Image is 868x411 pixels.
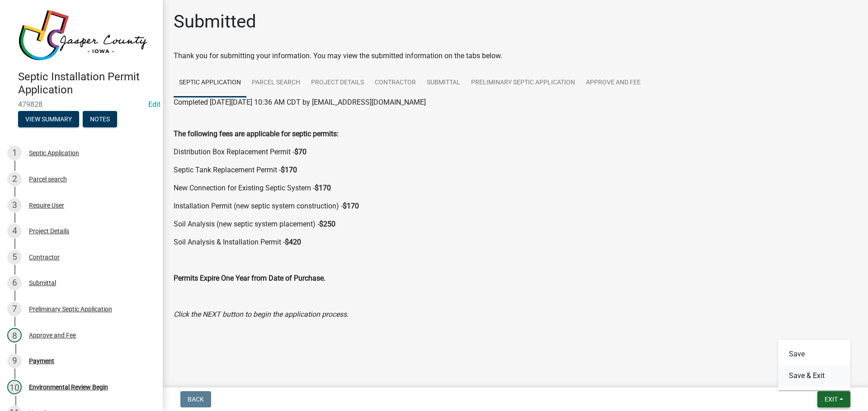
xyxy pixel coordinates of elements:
div: Payment [29,358,54,364]
div: 6 [7,276,22,290]
i: Click the NEXT button to begin the application process. [174,310,349,319]
div: 2 [7,172,22,186]
strong: Permits Expire One Year from Date of Purchase. [174,274,325,282]
p: Septic Tank Replacement Permit - [174,165,857,175]
div: 3 [7,198,22,212]
button: Notes [83,111,117,127]
div: Septic Application [29,150,79,156]
span: Completed [DATE][DATE] 10:36 AM CDT by [EMAIL_ADDRESS][DOMAIN_NAME] [174,98,426,106]
div: 9 [7,354,22,368]
div: 5 [7,250,22,264]
span: Exit [825,396,838,403]
h1: Submitted [174,11,256,32]
a: Septic Application [174,69,246,97]
a: Contractor [369,69,421,97]
strong: $420 [285,238,301,246]
strong: $170 [281,166,297,174]
strong: $170 [343,202,359,210]
div: Require User [29,202,64,208]
wm-modal-confirm: Notes [83,116,117,123]
div: Preliminary Septic Application [29,306,112,312]
p: Installation Permit (new septic system construction) - [174,201,857,212]
div: 7 [7,302,22,316]
button: Save [778,343,850,365]
div: Submittal [29,280,56,286]
a: Parcel search [246,69,306,97]
p: Soil Analysis (new septic system placement) - [174,219,857,230]
wm-modal-confirm: Summary [18,116,79,123]
strong: $170 [315,184,331,192]
div: Thank you for submitting your information. You may view the submitted information on the tabs below. [174,51,857,61]
p: New Connection for Existing Septic System - [174,183,857,194]
img: Jasper County, Iowa [18,9,148,61]
div: 1 [7,146,22,160]
div: 4 [7,224,22,238]
button: View Summary [18,111,79,127]
a: Submittal [421,69,466,97]
a: Project Details [306,69,369,97]
a: Preliminary Septic Application [466,69,580,97]
strong: The following fees are applicable for septic permits: [174,129,339,138]
div: Environmental Review Begin [29,384,108,390]
div: Exit [778,340,850,390]
h4: Septic Installation Permit Application [18,70,156,97]
span: Back [188,396,204,403]
a: Approve and Fee [580,69,646,97]
div: 10 [7,380,22,394]
div: Project Details [29,228,69,234]
wm-modal-confirm: Edit Application Number [148,100,160,109]
div: Parcel search [29,176,67,182]
span: 479828 [18,100,145,109]
button: Exit [817,391,850,407]
strong: $70 [294,148,307,156]
button: Back [180,391,211,407]
div: 8 [7,328,22,342]
strong: $250 [319,220,335,228]
div: Approve and Fee [29,332,76,338]
a: Edit [148,100,160,109]
div: Contractor [29,254,60,260]
p: Distribution Box Replacement Permit - [174,147,857,157]
button: Save & Exit [778,365,850,387]
p: Soil Analysis & Installation Permit - [174,237,857,248]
